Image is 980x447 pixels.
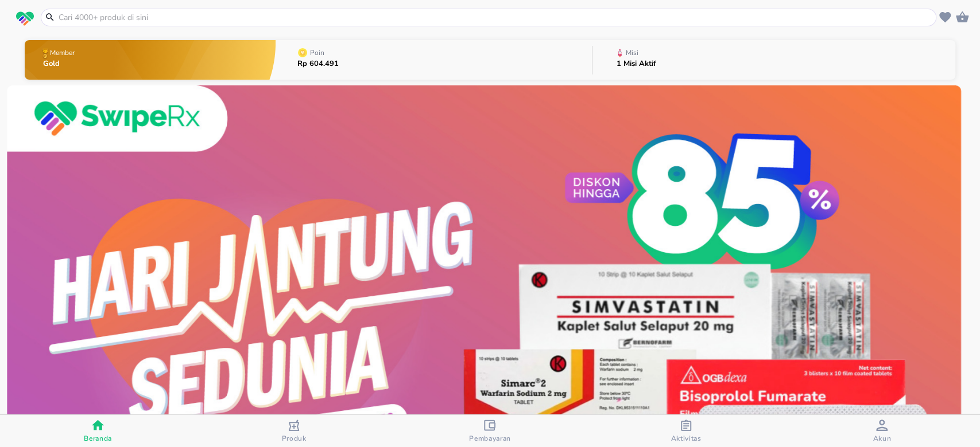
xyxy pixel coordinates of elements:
[16,11,34,26] img: logo_swiperx_s.bd005f3b.svg
[50,49,75,56] p: Member
[297,60,339,68] p: Rp 604.491
[25,37,276,83] button: MemberGold
[592,37,955,83] button: Misi1 Misi Aktif
[784,415,980,447] button: Akun
[671,434,701,443] span: Aktivitas
[392,415,588,447] button: Pembayaran
[469,434,511,443] span: Pembayaran
[617,60,656,68] p: 1 Misi Aktif
[282,434,307,443] span: Produk
[310,49,324,56] p: Poin
[43,60,77,68] p: Gold
[57,11,933,23] input: Cari 4000+ produk di sini
[196,415,392,447] button: Produk
[873,434,891,443] span: Akun
[626,49,638,56] p: Misi
[84,434,112,443] span: Beranda
[276,37,592,83] button: PoinRp 604.491
[588,415,784,447] button: Aktivitas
